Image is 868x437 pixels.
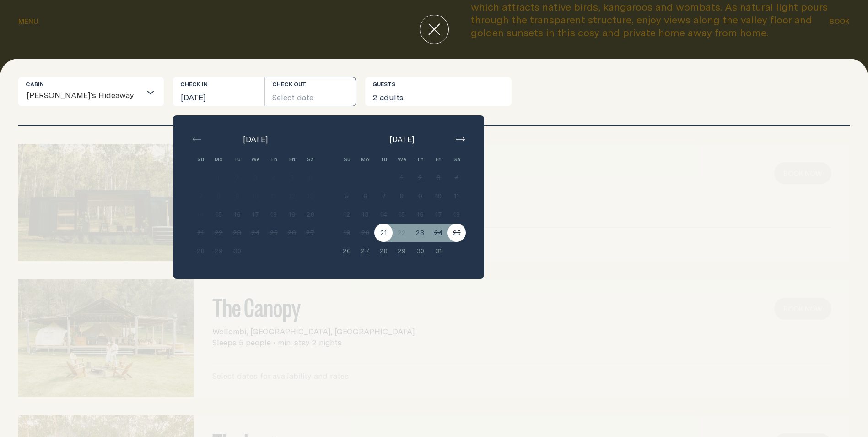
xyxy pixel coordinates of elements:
button: 13 [356,205,374,224]
button: 17 [246,205,264,224]
button: 7 [191,187,210,205]
button: 16 [411,205,429,224]
button: 25 [447,224,466,242]
div: Tu [374,150,393,169]
button: 30 [228,242,246,260]
button: 14 [191,205,210,224]
button: 3 [429,169,447,187]
button: 2 [228,169,246,187]
span: [DATE] [243,134,268,145]
button: 24 [429,224,447,242]
button: 17 [429,205,447,224]
button: 11 [264,187,283,205]
button: 29 [210,242,228,260]
div: Sa [447,150,466,169]
button: 21 [374,224,393,242]
button: 19 [338,224,356,242]
div: Su [338,150,356,169]
div: Sa [301,150,319,169]
div: Su [191,150,210,169]
button: 9 [411,187,429,205]
button: 23 [411,224,429,242]
div: Tu [228,150,246,169]
button: 2 adults [365,77,512,106]
button: 11 [447,187,466,205]
button: 22 [210,224,228,242]
button: 6 [356,187,374,205]
button: 8 [210,187,228,205]
button: 18 [447,205,466,224]
div: Search for option [18,77,164,106]
button: 31 [429,242,447,260]
div: Mo [356,150,374,169]
input: Search for option [135,87,141,106]
button: 30 [411,242,429,260]
div: Th [264,150,283,169]
div: Th [411,150,429,169]
button: 21 [191,224,210,242]
button: Select date [265,77,356,106]
button: 5 [338,187,356,205]
button: 10 [246,187,264,205]
button: 28 [191,242,210,260]
button: 27 [356,242,374,260]
button: 15 [210,205,228,224]
button: 12 [283,187,301,205]
button: 1 [393,169,411,187]
button: 4 [447,169,466,187]
label: Guests [372,81,395,88]
div: We [246,150,264,169]
button: 3 [246,169,264,187]
button: 29 [393,242,411,260]
button: 16 [228,205,246,224]
button: 6 [301,169,319,187]
button: 22 [393,224,411,242]
button: 13 [301,187,319,205]
button: 20 [301,205,319,224]
button: 27 [301,224,319,242]
button: [DATE] [173,77,264,106]
span: [PERSON_NAME]’s Hideaway [26,85,135,106]
div: Mo [210,150,228,169]
button: 14 [374,205,393,224]
button: 25 [264,224,283,242]
button: 12 [338,205,356,224]
span: [DATE] [389,134,414,145]
button: 26 [283,224,301,242]
button: 9 [228,187,246,205]
button: 7 [374,187,393,205]
button: 20 [356,224,374,242]
button: 19 [283,205,301,224]
button: 15 [393,205,411,224]
button: 2 [411,169,429,187]
div: Fri [283,150,301,169]
button: 28 [374,242,393,260]
div: We [393,150,411,169]
button: 24 [246,224,264,242]
button: 23 [228,224,246,242]
button: close [420,15,449,44]
button: 26 [338,242,356,260]
button: 5 [283,169,301,187]
button: 4 [264,169,283,187]
button: 10 [429,187,447,205]
button: 18 [264,205,283,224]
button: 8 [393,187,411,205]
div: Fri [429,150,447,169]
button: 1 [210,169,228,187]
